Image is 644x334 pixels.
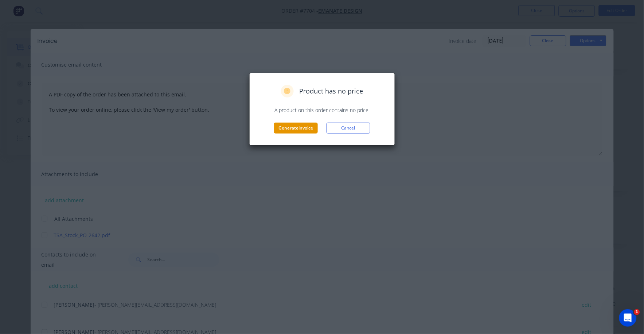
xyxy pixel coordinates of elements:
[634,309,640,315] span: 1
[257,106,387,114] p: A product on this order contains no price.
[274,123,318,134] button: Generateinvoice
[619,309,637,327] iframe: Intercom live chat
[300,86,363,96] span: Product has no price
[327,123,370,134] button: Cancel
